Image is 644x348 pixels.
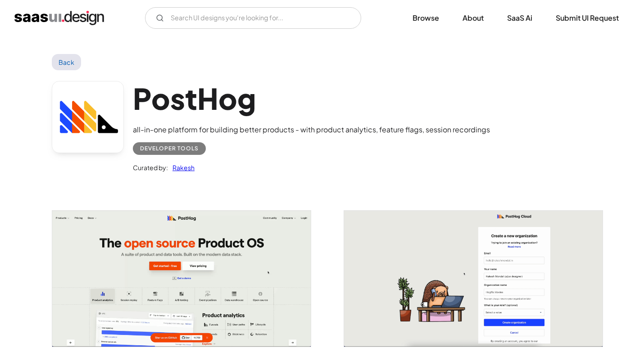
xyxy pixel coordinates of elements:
div: all-in-one platform for building better products - with product analytics, feature flags, session... [133,124,490,135]
a: home [14,11,104,25]
a: open lightbox [344,211,603,347]
input: Search UI designs you're looking for... [145,7,361,29]
a: About [452,8,494,28]
form: Email Form [145,7,361,29]
a: open lightbox [52,211,311,347]
img: 645b2ae9b2f0b5e984606157_Posthog%20-.0.Still001.png [52,211,311,347]
a: SaaS Ai [496,8,543,28]
div: Developer tools [140,143,199,154]
a: Rakesh [168,162,195,173]
img: 645b2ae9577bd36837dbc4b2_Posthog%20-%20create%20Organisation.png [344,211,603,347]
a: Back [52,54,81,70]
div: Curated by: [133,162,168,173]
a: Submit UI Request [545,8,630,28]
h1: PostHog [133,81,490,116]
a: Browse [402,8,450,28]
